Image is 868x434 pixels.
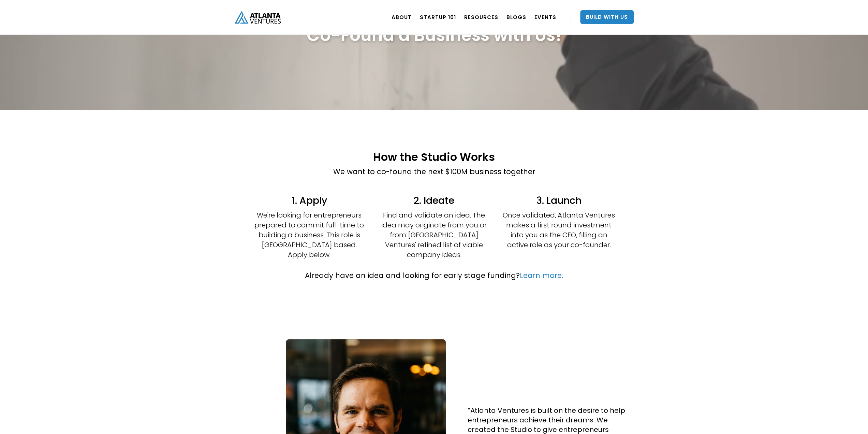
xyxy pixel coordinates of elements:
h4: 1. Apply [253,194,366,207]
a: ABOUT [392,8,412,27]
a: Startup 101 [420,8,456,27]
p: We want to co-found the next $100M business together [333,166,535,177]
h2: How the Studio Works [333,151,535,163]
p: Already have an idea and looking for early stage funding? [305,270,563,281]
p: Find and validate an idea. The idea may originate from you or from [GEOGRAPHIC_DATA] Ventures' re... [378,210,490,260]
h4: 2. Ideate [378,194,490,207]
a: EVENTS [534,8,556,27]
p: We're looking for entrepreneurs prepared to commit full-time to building a business. This role is... [253,210,366,260]
h1: Co-Found a Business with Us! [307,25,562,45]
p: Once validated, Atlanta Ventures makes a first round investment into you as the CEO, filling an a... [503,210,615,250]
a: Learn more. [520,270,563,280]
a: Build With Us [580,10,634,24]
h4: 3. Launch [503,194,615,207]
a: BLOGS [506,8,526,27]
a: RESOURCES [464,8,498,27]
